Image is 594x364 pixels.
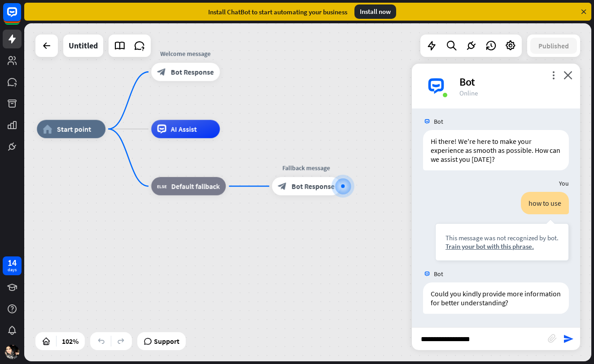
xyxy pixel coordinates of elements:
i: block_fallback [157,182,166,191]
span: Bot Response [292,182,335,191]
span: Bot [434,270,443,278]
i: block_bot_response [278,182,287,191]
span: You [559,179,569,187]
div: Online [459,89,569,97]
i: more_vert [549,71,558,79]
div: 14 [8,259,17,267]
i: send [563,334,574,344]
button: Open LiveChat chat widget [7,4,34,30]
span: Bot [434,117,443,126]
div: 102% [59,334,81,348]
div: This message was not recognized by bot. [445,234,559,242]
i: block_attachment [548,334,557,343]
div: Hi there! We're here to make your experience as smooth as possible. How can we assist you [DATE]? [423,130,569,170]
div: how to use [521,192,569,214]
span: AI Assist [171,125,197,134]
div: Fallback message [265,163,348,172]
span: Support [154,334,179,348]
div: Welcome message [144,49,227,58]
div: Could you kindly provide more information for better understanding? [423,282,569,314]
span: Start point [57,125,91,134]
div: Bot [459,75,569,89]
i: close [563,71,572,79]
div: Untitled [69,35,98,57]
i: block_bot_response [157,67,166,76]
span: Default fallback [171,182,220,191]
div: days [8,267,17,273]
a: 14 days [3,256,22,275]
div: Install ChatBot to start automating your business [208,8,347,16]
div: Install now [354,4,396,19]
span: Bot Response [171,67,214,76]
i: home_2 [43,125,52,134]
button: Published [530,38,577,54]
div: Train your bot with this phrase. [445,242,559,251]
